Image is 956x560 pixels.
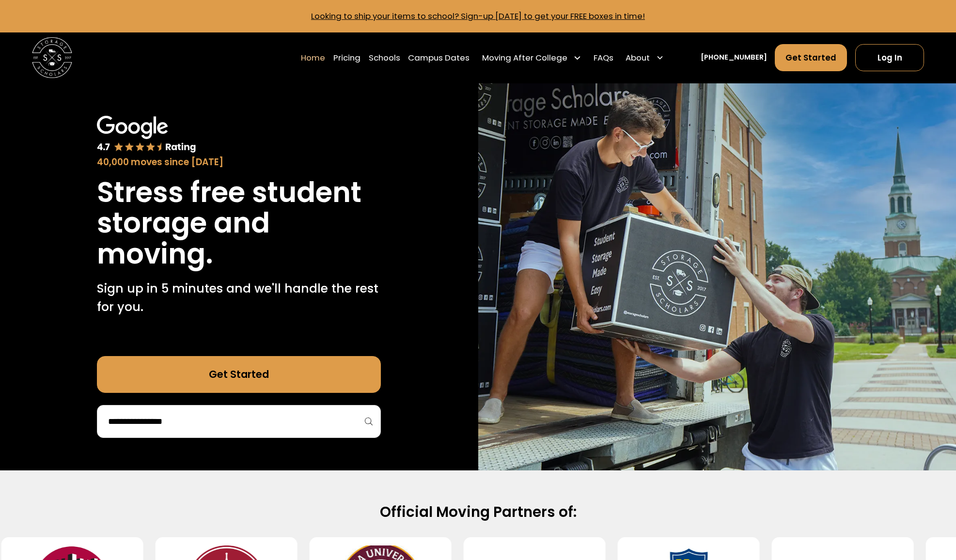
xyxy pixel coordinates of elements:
a: Log In [855,44,924,71]
a: FAQs [594,44,613,72]
a: Get Started [775,44,847,71]
div: Moving After College [478,44,585,72]
h2: Official Moving Partners of: [154,503,802,521]
a: home [32,37,73,78]
a: [PHONE_NUMBER] [701,52,767,63]
a: Home [301,44,325,72]
img: Storage Scholars main logo [32,37,73,78]
h1: Stress free student storage and moving. [97,177,381,269]
p: Sign up in 5 minutes and we'll handle the rest for you. [97,280,381,316]
img: Google 4.7 star rating [97,116,196,154]
div: Moving After College [482,52,567,64]
div: About [626,52,650,64]
div: 40,000 moves since [DATE] [97,156,381,169]
a: Schools [369,44,400,72]
a: Looking to ship your items to school? Sign-up [DATE] to get your FREE boxes in time! [311,10,645,22]
a: Pricing [333,44,360,72]
a: Get Started [97,356,381,392]
a: Campus Dates [408,44,470,72]
div: About [622,44,668,72]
